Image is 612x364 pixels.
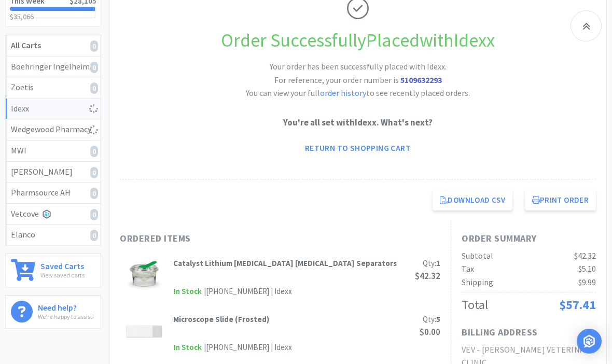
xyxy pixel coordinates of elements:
[274,75,442,85] span: For reference, your order number is
[120,116,596,130] p: You're all set with Idexx . What's next?
[400,75,442,85] strong: 5109632293
[173,341,202,354] span: In Stock
[462,231,596,246] h1: Order Summary
[126,257,162,293] img: bf38879eb78a4d96a5c61ea9c74b696f_175388.png
[120,231,431,246] h1: Ordered Items
[11,60,95,74] div: Boehringer Ingelheim
[559,297,596,313] span: $57.41
[6,35,101,57] a: All Carts0
[423,313,440,326] div: Qty:
[11,81,95,94] div: Zoetis
[320,88,366,98] a: order history
[90,188,98,199] i: 0
[6,57,101,78] a: Boehringer Ingelheim0
[6,162,101,183] a: [PERSON_NAME]0
[202,341,292,354] div: | [PHONE_NUMBER] | Idexx
[38,301,94,312] h6: Need help?
[126,313,162,349] img: 1645637629174d60b505e94e10ea3fc3_316770.png
[462,276,493,289] div: Shipping
[462,262,474,276] div: Tax
[11,144,95,158] div: MWI
[525,190,596,211] button: Print Order
[38,312,94,321] p: We're happy to assist!
[578,263,596,274] span: $5.10
[6,99,101,120] a: Idexx
[577,329,602,354] div: Open Intercom Messenger
[90,167,98,178] i: 0
[298,137,418,158] a: Return to Shopping Cart
[574,250,596,261] span: $42.32
[90,40,98,52] i: 0
[11,165,95,179] div: [PERSON_NAME]
[6,183,101,204] a: Pharmsource AH0
[420,326,440,338] span: $0.00
[6,119,101,141] a: Wedgewood Pharmacy
[173,314,269,324] strong: Microscope Slide (Frosted)
[40,259,85,270] h6: Saved Carts
[462,295,488,315] div: Total
[6,225,101,245] a: Elanco0
[11,40,41,50] strong: All Carts
[11,228,95,242] div: Elanco
[173,285,202,298] span: In Stock
[90,209,98,220] i: 0
[11,207,95,221] div: Vetcove
[578,277,596,287] span: $9.99
[10,12,34,21] span: $35,066
[120,25,596,55] h1: Order Successfully Placed with Idexx
[11,186,95,200] div: Pharmsource AH
[11,123,95,136] div: Wedgewood Pharmacy
[6,141,101,162] a: MWI0
[415,270,440,282] span: $42.32
[90,230,98,241] i: 0
[433,190,512,211] a: Download CSV
[90,146,98,157] i: 0
[5,254,101,287] a: Saved CartsView saved carts
[436,314,440,324] strong: 5
[462,325,538,340] h1: Billing Address
[173,258,397,268] strong: Catalyst Lithium [MEDICAL_DATA] [MEDICAL_DATA] Separators
[202,285,292,298] div: | [PHONE_NUMBER] | Idexx
[11,102,95,116] div: Idexx
[202,60,513,100] h2: Your order has been successfully placed with Idexx. You can view your full to see recently placed...
[90,62,98,73] i: 0
[436,258,440,268] strong: 1
[90,82,98,94] i: 0
[423,257,440,270] div: Qty:
[40,270,85,280] p: View saved carts
[462,249,493,263] div: Subtotal
[6,204,101,225] a: Vetcove0
[6,77,101,99] a: Zoetis0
